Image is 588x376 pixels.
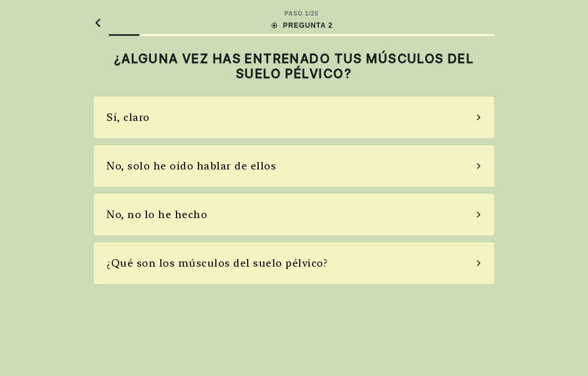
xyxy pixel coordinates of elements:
[285,9,319,18] div: PASO 1/25
[94,51,494,82] h2: ¿ALGUNA VEZ HAS ENTRENADO TUS MÚSCULOS DEL SUELO PÉLVICO?
[106,158,276,174] div: No, solo he oído hablar de ellos
[106,255,328,271] div: ¿Qué son los músculos del suelo pélvico?
[283,20,333,31] font: PREGUNTA 2
[106,109,150,125] div: Sí, claro
[106,207,207,222] div: No, no lo he hecho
